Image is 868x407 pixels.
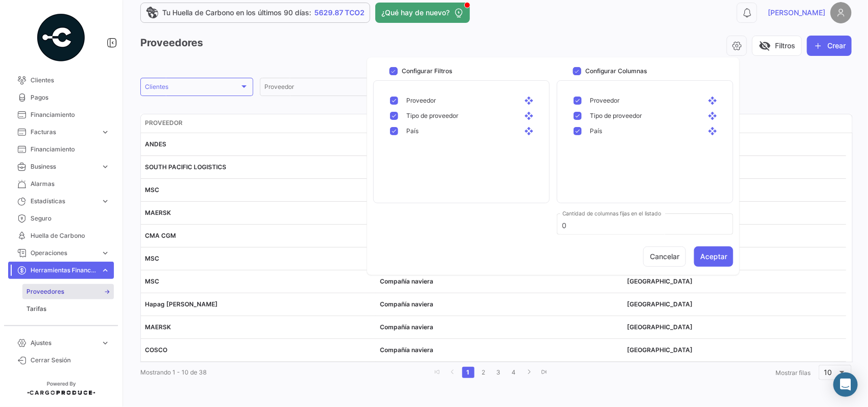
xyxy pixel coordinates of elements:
mat-icon: open_with [708,96,720,105]
h3: Proveedores [140,36,203,50]
span: expand_more [101,338,110,348]
span: Pagos [31,93,110,102]
a: go to previous page [447,367,459,378]
span: Business [31,162,97,171]
span: visibility_off [759,40,771,52]
span: Proveedor [590,96,619,105]
span: Tipo de proveedor [406,111,458,120]
a: Huella de Carbono [8,227,114,244]
span: País [590,127,602,136]
a: go to next page [523,367,535,378]
span: Compañía naviera [380,300,433,308]
div: Abrir Intercom Messenger [833,372,858,397]
li: page 3 [491,364,506,381]
span: COSCO [145,346,167,354]
span: Ajustes [31,338,97,348]
span: Hapag Lloyd [145,300,218,308]
span: Financiamiento [31,110,110,119]
span: [GEOGRAPHIC_DATA] [627,300,693,309]
span: Estadísticas [31,197,97,206]
button: visibility_offFiltros [752,36,802,56]
img: placeholder-user.png [830,2,852,23]
a: 4 [508,367,520,378]
mat-icon: open_with [524,111,536,120]
span: País [406,127,418,136]
a: Tarifas [22,301,114,317]
span: Tipo de proveedor [590,111,642,120]
span: Seguro [31,214,110,223]
span: Herramientas Financieras [31,266,97,275]
button: Aceptar [694,246,733,267]
span: Proveedor [406,96,436,105]
span: expand_more [101,248,110,258]
span: MAERSK [145,323,171,331]
h3: Configurar Columnas [585,67,647,76]
span: 10 [824,368,832,377]
span: [PERSON_NAME] [768,8,825,18]
a: go to last page [538,367,551,378]
img: powered-by.png [36,12,86,63]
mat-icon: open_with [708,111,720,120]
a: 2 [477,367,490,378]
a: Alarmas [8,175,114,193]
a: Financiamiento [8,141,114,158]
li: page 2 [476,364,491,381]
span: Mostrar filas [775,369,811,377]
span: expand_more [101,197,110,206]
span: [GEOGRAPHIC_DATA] [627,346,693,355]
a: Seguro [8,210,114,227]
span: Operaciones [31,248,97,258]
span: [GEOGRAPHIC_DATA] [627,277,693,286]
a: 1 [462,367,474,378]
span: MSC [145,255,159,262]
button: ¿Qué hay de nuevo? [375,3,470,23]
span: ANDES [145,140,166,148]
span: Facturas [31,128,97,137]
datatable-header-cell: Proveedor [141,114,376,133]
span: expand_more [101,128,110,137]
span: expand_more [101,162,110,171]
span: 5629.87 TCO2 [314,8,365,18]
a: Tu Huella de Carbono en los últimos 90 días:5629.87 TCO2 [140,3,370,23]
a: 3 [493,367,505,378]
span: MAERSK [145,209,171,216]
a: go to first page [432,367,444,378]
li: page 4 [506,364,522,381]
span: Alarmas [31,179,110,189]
span: [GEOGRAPHIC_DATA] [627,323,693,332]
span: expand_more [101,266,110,275]
span: Compañía naviera [380,346,433,354]
span: Tarifas [26,304,46,314]
span: MSC [145,186,159,194]
span: Clientes [31,76,110,85]
mat-icon: open_with [708,127,720,136]
a: Financiamiento [8,106,114,123]
span: Mostrando 1 - 10 de 38 [140,368,206,376]
span: Financiamiento [31,145,110,154]
h3: Configurar Filtros [402,67,452,76]
span: Huella de Carbono [31,231,110,240]
mat-icon: open_with [524,127,536,136]
span: MSC [145,277,159,285]
span: Cerrar Sesión [31,356,110,365]
span: Proveedor [145,118,183,128]
span: Compañía naviera [380,323,433,331]
span: Compañía naviera [380,277,433,285]
a: Clientes [8,72,114,89]
span: Clientes [145,85,240,92]
a: Pagos [8,89,114,106]
span: Proveedores [26,287,64,296]
span: Tu Huella de Carbono en los últimos 90 días: [162,8,311,18]
span: SOUTH PACIFIC LOGISTICS [145,163,226,171]
a: Proveedores [22,284,114,299]
button: Crear [807,36,852,56]
span: CMA CGM [145,232,176,239]
span: ¿Qué hay de nuevo? [381,8,450,18]
button: Cancelar [643,246,686,267]
li: page 1 [461,364,476,381]
mat-icon: open_with [524,96,536,105]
